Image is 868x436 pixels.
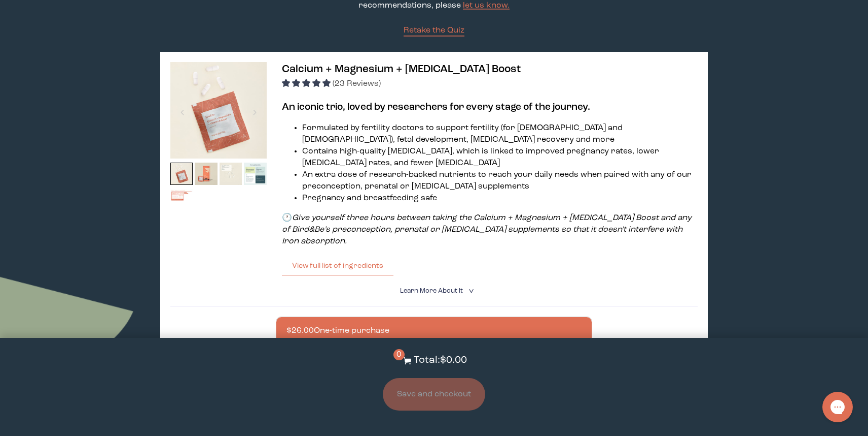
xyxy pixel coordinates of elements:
li: Formulated by fertility doctors to support fertility (for [DEMOGRAPHIC_DATA] and [DEMOGRAPHIC_DAT... [302,122,698,146]
iframe: Gorgias live chat messenger [817,388,858,426]
span: (23 Reviews) [333,80,381,88]
button: View full list of ingredients [282,256,393,276]
strong: 🕐 [282,214,292,222]
img: thumbnail image [244,163,267,185]
img: thumbnail image [220,163,242,185]
li: Contains high-quality [MEDICAL_DATA], which is linked to improved pregnancy rates, lower [MEDICAL... [302,146,698,169]
li: An extra dose of research-backed nutrients to reach your daily needs when paired with any of our ... [302,169,698,193]
span: Calcium + Magnesium + [MEDICAL_DATA] Boost [282,64,521,75]
img: thumbnail image [195,163,218,185]
button: Save and checkout [383,378,485,411]
span: Learn More About it [400,288,463,294]
summary: Learn More About it < [400,286,468,296]
p: Total: $0.00 [414,353,467,368]
img: thumbnail image [170,189,193,212]
span: Pregnancy and breastfeeding safe [302,194,437,202]
img: thumbnail image [170,163,193,185]
span: 4.83 stars [282,80,333,88]
em: Give yourself three hours between taking the Calcium + Magnesium + [MEDICAL_DATA] Boost and any o... [282,214,692,245]
span: 0 [393,349,405,360]
a: Retake the Quiz [404,25,464,37]
span: Retake the Quiz [404,26,464,35]
b: An iconic trio, loved by researchers for every stage of the journey. [282,102,590,112]
i: < [465,288,475,294]
img: thumbnail image [170,62,267,159]
a: let us know. [463,2,510,10]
